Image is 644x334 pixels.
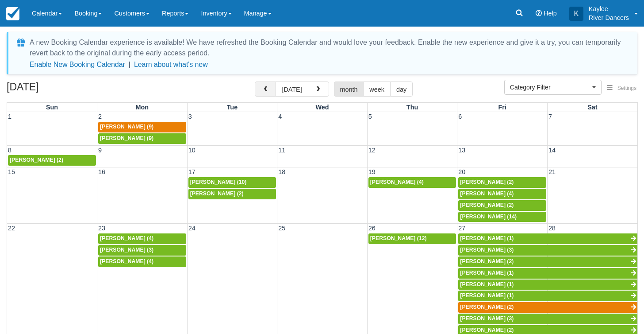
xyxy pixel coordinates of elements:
[188,147,196,154] span: 10
[6,7,19,20] img: checkfront-main-nav-mini-logo.png
[46,104,58,111] span: Sun
[7,82,119,98] h2: [DATE]
[277,147,286,154] span: 11
[602,82,642,95] button: Settings
[460,327,514,333] span: [PERSON_NAME] (2)
[10,157,63,163] span: [PERSON_NAME] (2)
[129,61,130,68] span: |
[368,177,456,188] a: [PERSON_NAME] (4)
[368,168,376,175] span: 19
[587,104,597,111] span: Sat
[460,281,514,287] span: [PERSON_NAME] (1)
[188,168,196,175] span: 17
[589,13,629,22] p: River Dancers
[188,225,196,232] span: 24
[460,235,514,241] span: [PERSON_NAME] (1)
[460,247,514,253] span: [PERSON_NAME] (3)
[370,235,427,241] span: [PERSON_NAME] (12)
[97,225,106,232] span: 23
[334,82,364,97] button: month
[277,225,286,232] span: 25
[98,245,186,256] a: [PERSON_NAME] (3)
[368,113,373,120] span: 5
[460,190,514,197] span: [PERSON_NAME] (4)
[97,147,103,154] span: 9
[458,302,637,313] a: [PERSON_NAME] (2)
[100,247,153,253] span: [PERSON_NAME] (3)
[458,314,637,324] a: [PERSON_NAME] (3)
[188,177,276,188] a: [PERSON_NAME] (10)
[134,61,208,68] a: Learn about what's new
[368,147,376,154] span: 12
[617,85,636,91] span: Settings
[100,124,153,130] span: [PERSON_NAME] (9)
[368,225,376,232] span: 26
[458,256,637,267] a: [PERSON_NAME] (2)
[460,179,514,185] span: [PERSON_NAME] (2)
[548,168,556,175] span: 21
[190,179,247,185] span: [PERSON_NAME] (10)
[190,190,244,197] span: [PERSON_NAME] (2)
[458,291,637,301] a: [PERSON_NAME] (1)
[277,113,283,120] span: 4
[548,147,556,154] span: 14
[315,104,329,111] span: Wed
[7,147,12,154] span: 8
[460,258,514,264] span: [PERSON_NAME] (2)
[458,177,546,188] a: [PERSON_NAME] (2)
[406,104,418,111] span: Thu
[30,37,627,58] div: A new Booking Calendar experience is available! We have refreshed the Booking Calendar and would ...
[370,179,424,185] span: [PERSON_NAME] (4)
[276,82,308,97] button: [DATE]
[460,202,514,208] span: [PERSON_NAME] (2)
[188,113,193,120] span: 3
[458,245,637,256] a: [PERSON_NAME] (3)
[460,214,517,220] span: [PERSON_NAME] (14)
[30,60,125,69] button: Enable New Booking Calendar
[100,135,153,141] span: [PERSON_NAME] (9)
[458,189,546,199] a: [PERSON_NAME] (4)
[458,280,637,290] a: [PERSON_NAME] (1)
[277,168,286,175] span: 18
[227,104,238,111] span: Tue
[544,10,557,17] span: Help
[458,233,637,244] a: [PERSON_NAME] (1)
[7,168,16,175] span: 15
[460,315,514,322] span: [PERSON_NAME] (3)
[100,258,153,264] span: [PERSON_NAME] (4)
[569,7,583,21] div: K
[98,256,186,267] a: [PERSON_NAME] (4)
[97,113,103,120] span: 2
[457,225,466,232] span: 27
[100,235,153,241] span: [PERSON_NAME] (4)
[458,200,546,211] a: [PERSON_NAME] (2)
[136,104,149,111] span: Mon
[390,82,413,97] button: day
[457,147,466,154] span: 13
[548,113,553,120] span: 7
[98,133,186,144] a: [PERSON_NAME] (9)
[504,80,602,95] button: Category Filter
[7,225,16,232] span: 22
[460,304,514,310] span: [PERSON_NAME] (2)
[8,155,96,166] a: [PERSON_NAME] (2)
[498,104,506,111] span: Fri
[458,268,637,279] a: [PERSON_NAME] (1)
[548,225,556,232] span: 28
[510,83,590,92] span: Category Filter
[458,212,546,222] a: [PERSON_NAME] (14)
[97,168,106,175] span: 16
[98,122,186,132] a: [PERSON_NAME] (9)
[460,270,514,276] span: [PERSON_NAME] (1)
[457,168,466,175] span: 20
[368,233,456,244] a: [PERSON_NAME] (12)
[457,113,463,120] span: 6
[363,82,391,97] button: week
[188,189,276,199] a: [PERSON_NAME] (2)
[98,233,186,244] a: [PERSON_NAME] (4)
[460,292,514,299] span: [PERSON_NAME] (1)
[589,4,629,13] p: Kaylee
[7,113,12,120] span: 1
[536,10,542,16] i: Help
